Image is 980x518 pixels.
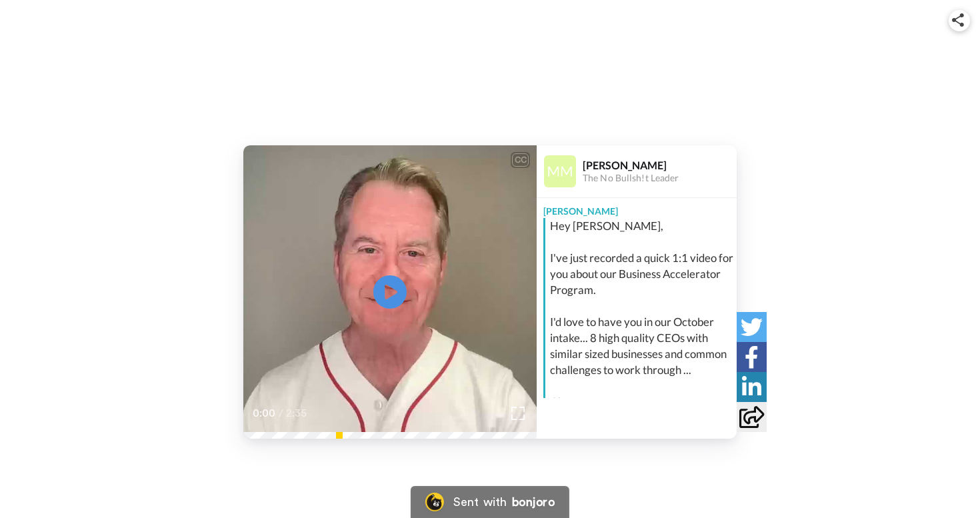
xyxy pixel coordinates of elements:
div: [PERSON_NAME] [583,159,736,171]
img: Profile Image [544,155,576,187]
span: 2:35 [286,405,309,421]
div: [PERSON_NAME] [537,198,737,218]
img: Full screen [511,407,525,420]
div: Hey [PERSON_NAME], I've just recorded a quick 1:1 video for you about our Business Accelerator Pr... [550,218,733,442]
span: / [279,405,283,421]
img: ic_share.svg [952,13,964,27]
div: The No Bullsh!t Leader [583,173,736,184]
span: 0:00 [253,405,276,421]
img: logo [442,72,538,125]
div: CC [512,153,529,167]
